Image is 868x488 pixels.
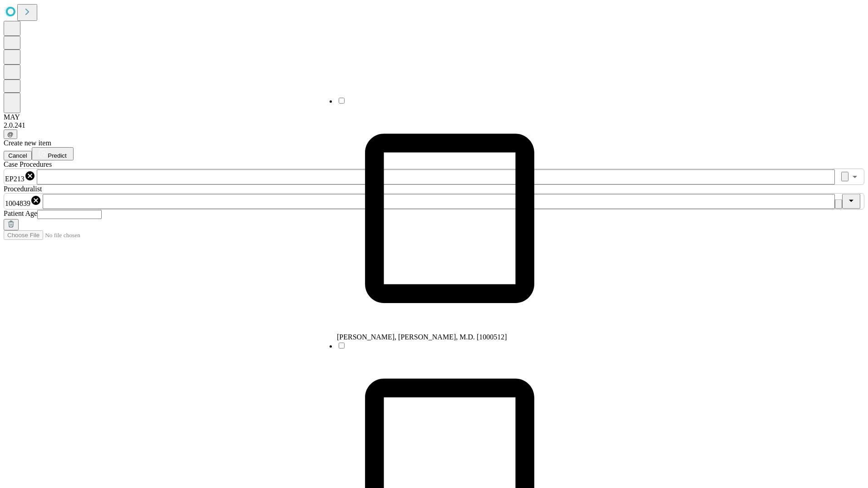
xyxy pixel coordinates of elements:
span: Proceduralist [4,185,42,193]
span: Cancel [8,152,27,159]
button: Cancel [4,151,32,160]
div: EP213 [5,170,35,183]
span: Predict [48,152,66,159]
div: 2.0.241 [4,121,864,129]
div: 1004839 [5,195,41,208]
span: @ [7,131,14,138]
span: EP213 [5,175,25,183]
div: MAY [4,113,864,121]
span: Patient Age [4,209,37,217]
button: @ [4,129,17,139]
span: Create new item [4,139,51,147]
span: [PERSON_NAME], [PERSON_NAME], M.D. [1000512] [337,333,507,341]
button: Clear [835,199,842,209]
button: Predict [32,147,74,160]
span: Scheduled Procedure [4,160,52,168]
span: 1004839 [5,199,30,207]
button: Clear [841,172,848,181]
button: Open [848,170,861,183]
button: Close [842,194,860,209]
